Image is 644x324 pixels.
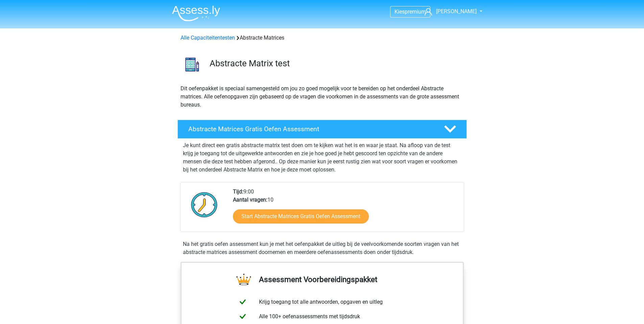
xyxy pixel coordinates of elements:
b: Aantal vragen: [233,196,267,203]
a: [PERSON_NAME] [422,7,477,16]
span: premium [405,8,426,15]
a: Alle Capaciteitentesten [181,34,235,41]
p: Dit oefenpakket is speciaal samengesteld om jou zo goed mogelijk voor te bereiden op het onderdee... [181,85,464,109]
a: Abstracte Matrices Gratis Oefen Assessment [175,120,470,139]
div: 9:00 10 [228,188,463,232]
div: Abstracte Matrices [178,34,467,42]
b: Tijd: [233,188,243,195]
img: Assessly [172,5,220,21]
h3: Abstracte Matrix test [210,58,461,69]
a: Kiespremium [390,7,430,16]
h4: Abstracte Matrices Gratis Oefen Assessment [188,125,433,133]
a: Start Abstracte Matrices Gratis Oefen Assessment [233,209,369,224]
img: abstracte matrices [178,50,207,79]
div: Na het gratis oefen assessment kun je met het oefenpakket de uitleg bij de veelvoorkomende soorte... [180,240,464,256]
img: Klok [187,188,221,222]
span: [PERSON_NAME] [436,8,477,15]
p: Je kunt direct een gratis abstracte matrix test doen om te kijken wat het is en waar je staat. Na... [183,141,461,174]
span: Kies [395,8,405,15]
